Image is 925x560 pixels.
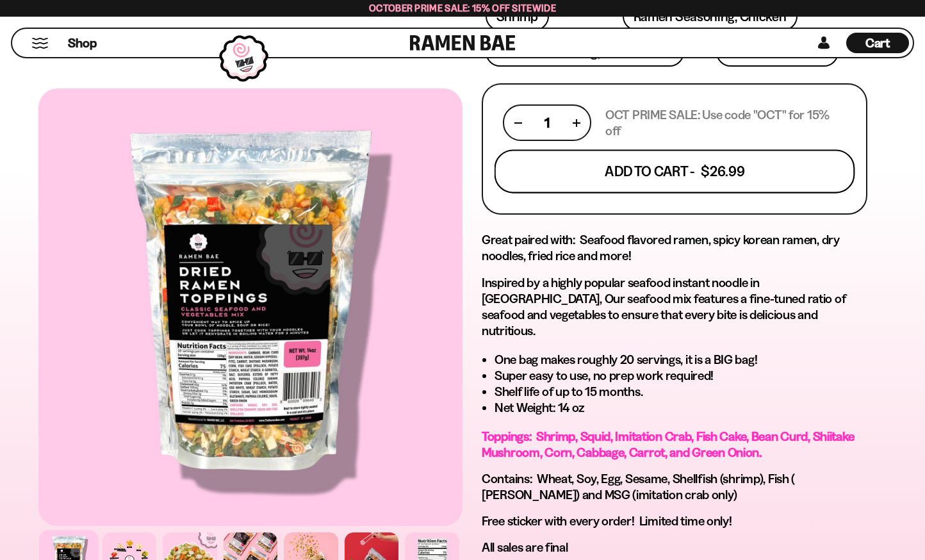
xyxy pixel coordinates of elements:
[495,352,867,368] li: One bag makes roughly 20 servings, it is a BIG bag!
[605,107,846,139] p: OCT PRIME SALE: Use code "OCT" for 15% off
[495,368,867,384] li: Super easy to use, no prep work required!
[846,29,909,57] div: Cart
[68,35,97,52] span: Shop
[495,400,867,416] li: Net Weight: 14 oz
[482,232,867,264] h2: Great paired with: Seafood flavored ramen, spicy korean ramen, dry noodles, fried rice and more!
[865,35,890,51] span: Cart
[544,115,550,131] span: 1
[482,275,846,338] span: Inspired by a highly popular seafood instant noodle in [GEOGRAPHIC_DATA], Our seafood mix feature...
[31,38,49,49] button: Mobile Menu Trigger
[495,150,855,194] button: Add To Cart - $26.99
[482,513,867,529] p: Free sticker with every order! Limited time only!
[482,539,867,556] p: All sales are final
[482,471,795,502] span: Contains: Wheat, Soy, Egg, Sesame, Shellfish (shrimp), Fish ( [PERSON_NAME]) and MSG (imitation c...
[68,33,97,53] a: Shop
[495,384,867,400] li: Shelf life of up to 15 months.
[482,429,854,460] span: Toppings: Shrimp, Squid, Imitation Crab, Fish Cake, Bean Curd, Shiitake Mushroom, Corn, Cabbage, ...
[369,2,556,14] span: October Prime Sale: 15% off Sitewide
